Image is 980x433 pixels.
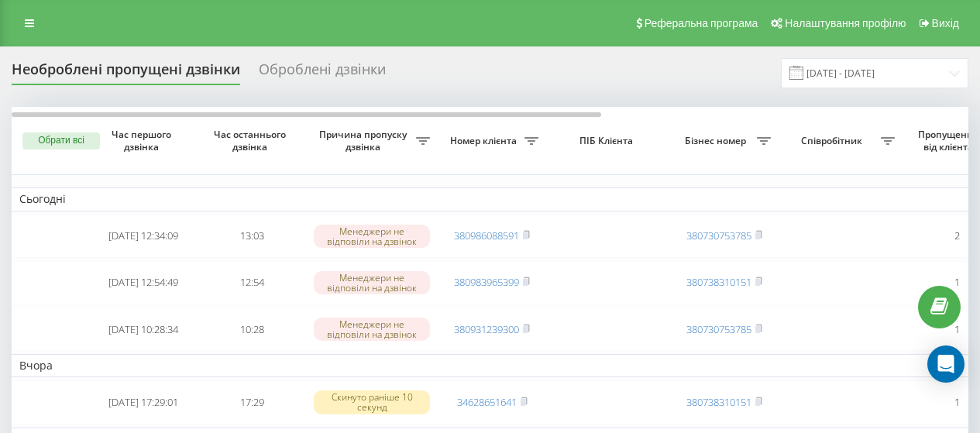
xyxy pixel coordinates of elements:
[314,271,430,294] div: Менеджери не відповіли на дзвінок
[686,275,751,289] a: 380738310151
[786,135,881,147] span: Співробітник
[645,17,758,29] span: Реферальна програма
[457,395,517,409] a: 34628651641
[198,215,306,258] td: 13:03
[314,225,430,248] div: Менеджери не відповіли на дзвінок
[445,135,524,147] span: Номер клієнта
[198,308,306,351] td: 10:28
[927,345,965,383] div: Open Intercom Messenger
[314,129,416,153] span: Причина пропуску дзвінка
[454,275,519,289] a: 380983965399
[314,318,430,341] div: Менеджери не відповіли на дзвінок
[210,129,294,153] span: Час останнього дзвінка
[259,61,386,85] div: Оброблені дзвінки
[89,308,198,351] td: [DATE] 10:28:34
[22,132,100,149] button: Обрати всі
[314,390,430,414] div: Скинуто раніше 10 секунд
[932,17,959,29] span: Вихід
[198,261,306,304] td: 12:54
[678,135,757,147] span: Бізнес номер
[12,61,240,85] div: Необроблені пропущені дзвінки
[686,322,751,336] a: 380730753785
[559,135,657,147] span: ПІБ Клієнта
[686,395,751,409] a: 380738310151
[454,322,519,336] a: 380931239300
[198,380,306,424] td: 17:29
[686,229,751,242] a: 380730753785
[101,129,185,153] span: Час першого дзвінка
[89,380,198,424] td: [DATE] 17:29:01
[785,17,906,29] span: Налаштування профілю
[89,261,198,304] td: [DATE] 12:54:49
[89,215,198,258] td: [DATE] 12:34:09
[454,229,519,242] a: 380986088591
